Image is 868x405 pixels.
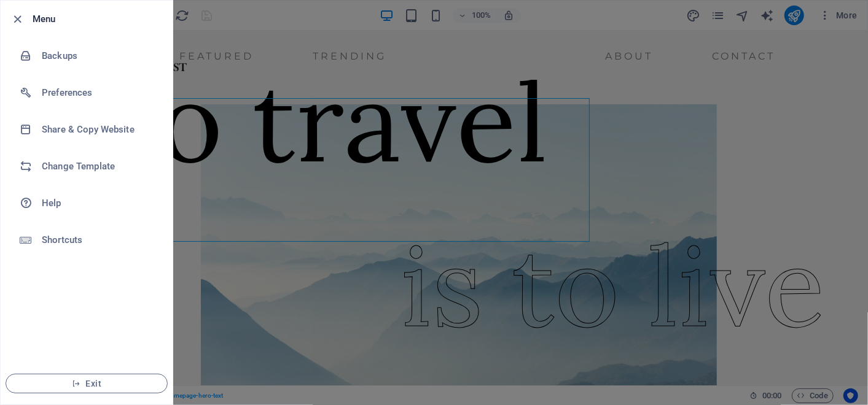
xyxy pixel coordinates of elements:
button: Exit [6,374,168,393]
h6: Change Template [42,159,155,174]
h6: Shortcuts [42,233,155,247]
h6: Preferences [42,85,155,100]
h6: Share & Copy Website [42,122,155,137]
h6: Backups [42,48,155,63]
h6: Menu [33,12,163,26]
span: Exit [16,379,157,388]
a: Help [1,185,173,222]
h6: Help [42,196,155,210]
